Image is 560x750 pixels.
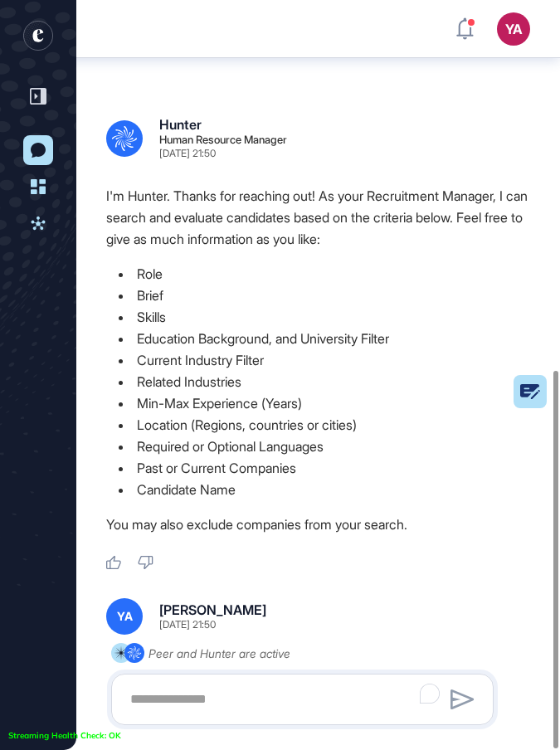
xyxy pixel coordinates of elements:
li: Role [106,263,530,285]
div: entrapeer-logo [23,21,53,51]
div: Hunter [159,118,202,131]
li: Current Industry Filter [106,349,530,371]
li: Candidate Name [106,479,530,500]
button: YA [497,12,530,46]
textarea: To enrich screen reader interactions, please activate Accessibility in Grammarly extension settings [120,683,485,716]
li: Required or Optional Languages [106,436,530,457]
li: Related Industries [106,371,530,392]
span: YA [117,610,133,623]
li: Skills [106,306,530,328]
li: Brief [106,285,530,306]
p: You may also exclude companies from your search. [106,514,530,535]
p: I'm Hunter. Thanks for reaching out! As your Recruitment Manager, I can search and evaluate candi... [106,185,530,250]
li: Education Background, and University Filter [106,328,530,349]
div: [PERSON_NAME] [159,603,266,616]
div: [DATE] 21:50 [159,149,216,158]
div: Human Resource Manager [159,134,287,145]
li: Location (Regions, countries or cities) [106,414,530,436]
div: [DATE] 21:50 [159,620,216,630]
li: Past or Current Companies [106,457,530,479]
li: Min-Max Experience (Years) [106,392,530,414]
div: Peer and Hunter are active [149,643,290,664]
